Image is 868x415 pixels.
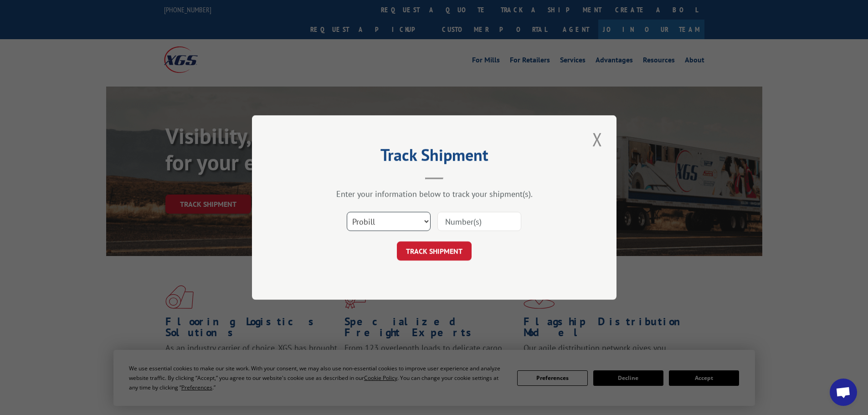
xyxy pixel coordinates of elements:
[590,127,605,152] button: Close modal
[437,212,521,231] input: Number(s)
[830,379,857,406] a: Open chat
[397,241,472,261] button: TRACK SHIPMENT
[298,149,571,166] h2: Track Shipment
[298,189,571,199] div: Enter your information below to track your shipment(s).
